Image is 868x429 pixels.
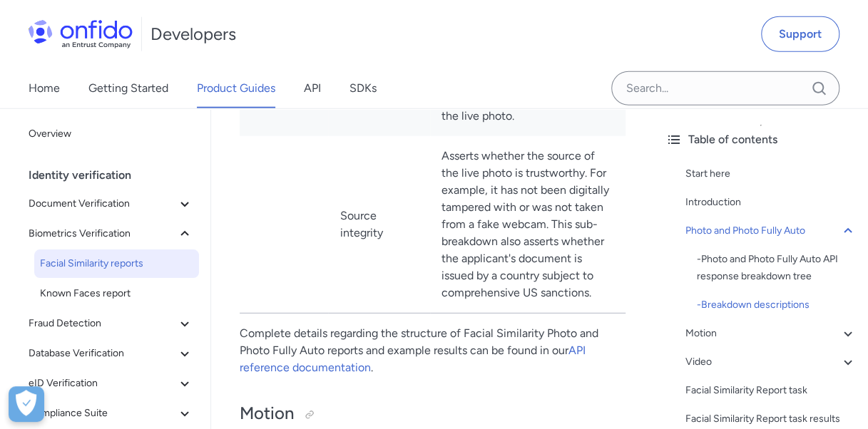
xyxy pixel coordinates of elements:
[29,375,176,392] span: eID Verification
[23,369,199,398] button: eID Verification
[611,71,839,105] input: Onfido search input field
[685,325,857,342] a: Motion
[685,194,857,211] a: Introduction
[697,251,857,285] div: - Photo and Photo Fully Auto API response breakdown tree
[665,131,857,148] div: Table of contents
[761,16,839,52] a: Support
[23,190,199,218] button: Document Verification
[240,402,626,426] h2: Motion
[23,399,199,428] button: Compliance Suite
[29,20,133,48] img: Onfido Logo
[34,279,199,308] a: Known Faces report
[328,136,429,314] td: Source integrity
[685,222,857,239] a: Photo and Photo Fully Auto
[9,386,44,422] button: Open Preferences
[29,405,176,422] span: Compliance Suite
[697,296,857,314] div: - Breakdown descriptions
[23,120,199,148] a: Overview
[23,219,199,248] button: Biometrics Verification
[23,309,199,338] button: Fraud Detection
[430,136,626,314] td: Asserts whether the source of the live photo is trustworthy. For example, it has not been digital...
[349,68,377,108] a: SDKs
[304,68,321,108] a: API
[685,165,857,182] a: Start here
[29,315,176,332] span: Fraud Detection
[29,195,176,212] span: Document Verification
[685,382,857,399] a: Facial Similarity Report task
[29,161,205,190] div: Identity verification
[40,255,193,272] span: Facial Similarity reports
[150,23,236,46] h1: Developers
[23,339,199,368] button: Database Verification
[685,353,857,371] a: Video
[9,386,44,422] div: Cookie Preferences
[697,251,857,285] a: -Photo and Photo Fully Auto API response breakdown tree
[685,410,857,428] a: Facial Similarity Report task results
[40,285,193,302] span: Known Faces report
[29,125,193,143] span: Overview
[34,249,199,278] a: Facial Similarity reports
[29,345,176,362] span: Database Verification
[88,68,168,108] a: Getting Started
[29,68,60,108] a: Home
[240,325,626,376] p: Complete details regarding the structure of Facial Similarity Photo and Photo Fully Auto reports ...
[197,68,275,108] a: Product Guides
[697,296,857,314] a: -Breakdown descriptions
[29,225,176,242] span: Biometrics Verification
